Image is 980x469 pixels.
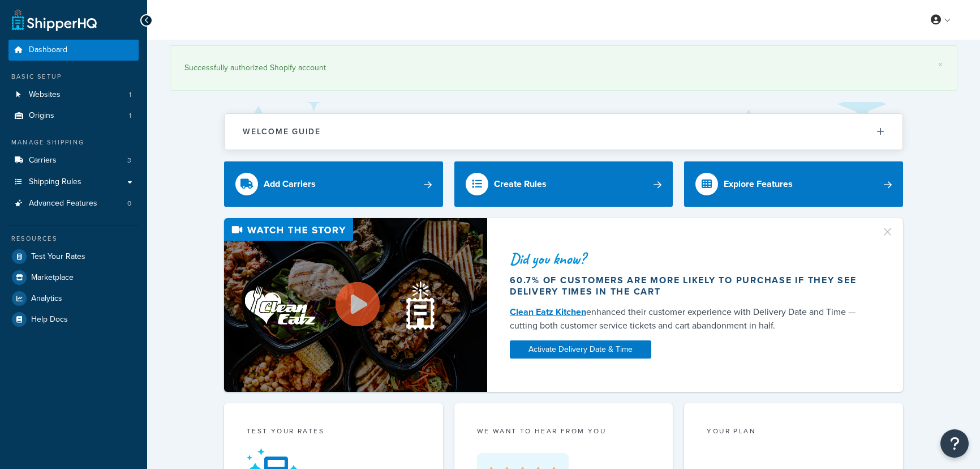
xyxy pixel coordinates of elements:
span: 1 [129,111,131,121]
div: enhanced their customer experience with Delivery Date and Time — cutting both customer service ti... [510,305,867,332]
div: Successfully authorized Shopify account [184,60,943,76]
a: × [938,60,943,69]
li: Websites [8,84,139,105]
a: Shipping Rules [8,172,139,193]
div: 60.7% of customers are more likely to purchase if they see delivery times in the cart [510,275,867,297]
span: Shipping Rules [29,177,81,187]
div: Resources [8,234,139,244]
a: Websites1 [8,84,139,105]
a: Dashboard [8,40,139,61]
p: we want to hear from you [477,426,651,436]
li: Carriers [8,150,139,171]
span: Test Your Rates [31,252,85,262]
div: Create Rules [494,176,547,192]
button: Welcome Guide [225,114,902,150]
a: Advanced Features0 [8,193,139,214]
a: Activate Delivery Date & Time [510,340,651,359]
h2: Welcome Guide [243,127,321,136]
span: Marketplace [31,273,74,283]
a: Create Rules [454,161,673,207]
div: Manage Shipping [8,138,139,147]
a: Add Carriers [224,161,443,207]
a: Clean Eatz Kitchen [510,305,586,318]
a: Carriers3 [8,150,139,171]
a: Origins1 [8,105,139,126]
a: Analytics [8,288,139,309]
span: Advanced Features [29,199,97,208]
div: Test your rates [247,426,420,439]
a: Help Docs [8,309,139,330]
a: Test Your Rates [8,246,139,267]
div: Did you know? [510,251,867,267]
span: 1 [129,90,131,100]
span: Dashboard [29,45,67,55]
span: Analytics [31,294,62,304]
div: Explore Features [724,176,793,192]
div: Basic Setup [8,72,139,82]
div: Your Plan [707,426,880,439]
div: Add Carriers [264,176,316,192]
span: 0 [127,199,131,208]
li: Advanced Features [8,193,139,214]
button: Open Resource Center [940,429,969,458]
span: Help Docs [31,315,68,325]
span: 3 [127,156,131,165]
a: Marketplace [8,267,139,288]
li: Origins [8,105,139,126]
span: Origins [29,111,54,121]
span: Websites [29,90,61,100]
a: Explore Features [684,161,903,207]
span: Carriers [29,156,57,165]
img: Video thumbnail [224,218,487,392]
